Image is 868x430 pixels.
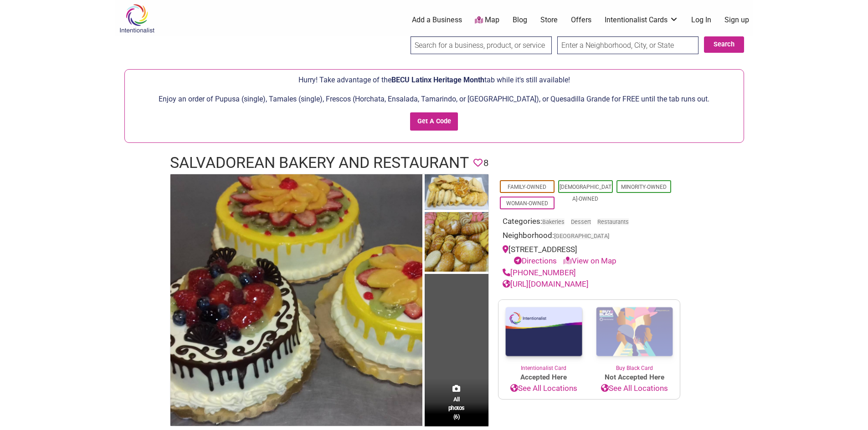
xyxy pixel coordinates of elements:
[557,36,699,54] input: Enter a Neighborhood, City, or State
[503,268,576,277] a: [PHONE_NUMBER]
[503,230,676,244] div: Neighborhood:
[589,383,680,395] a: See All Locations
[621,184,667,190] a: Minority-Owned
[589,300,680,373] a: Buy Black Card
[508,184,546,190] a: Family-Owned
[503,216,676,230] div: Categories:
[498,372,589,383] span: Accepted Here
[542,218,565,225] a: Bakeries
[605,15,678,25] a: Intentionalist Cards
[411,36,552,54] input: Search for a business, product, or service
[589,372,680,383] span: Not Accepted Here
[560,184,611,202] a: [DEMOGRAPHIC_DATA]-Owned
[498,300,589,364] img: Intentionalist Card
[514,256,557,265] a: Directions
[597,218,629,225] a: Restaurants
[589,300,680,364] img: Buy Black Card
[571,218,591,225] a: Dessert
[571,15,591,25] a: Offers
[513,15,527,25] a: Blog
[704,36,744,53] button: Search
[498,300,589,372] a: Intentionalist Card
[506,200,548,207] a: Woman-Owned
[129,74,739,86] p: Hurry! Take advantage of the tab while it's still available!
[475,15,499,25] a: Map
[410,112,458,131] input: Get A Code
[129,93,739,105] p: Enjoy an order of Pupusa (single), Tamales (single), Frescos (Horchata, Ensalada, Tamarindo, or [...
[115,4,159,33] img: Intentionalist
[391,76,484,84] span: BECU Latinx Heritage Month
[483,156,488,170] span: 8
[724,15,749,25] a: Sign up
[412,15,462,25] a: Add a Business
[691,15,711,25] a: Log In
[170,152,469,174] h1: Salvadorean Bakery and Restaurant
[563,256,616,265] a: View on Map
[540,15,558,25] a: Store
[498,383,589,395] a: See All Locations
[503,244,676,267] div: [STREET_ADDRESS]
[554,233,609,239] span: [GEOGRAPHIC_DATA]
[448,395,465,421] span: All photos (6)
[503,279,589,288] a: [URL][DOMAIN_NAME]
